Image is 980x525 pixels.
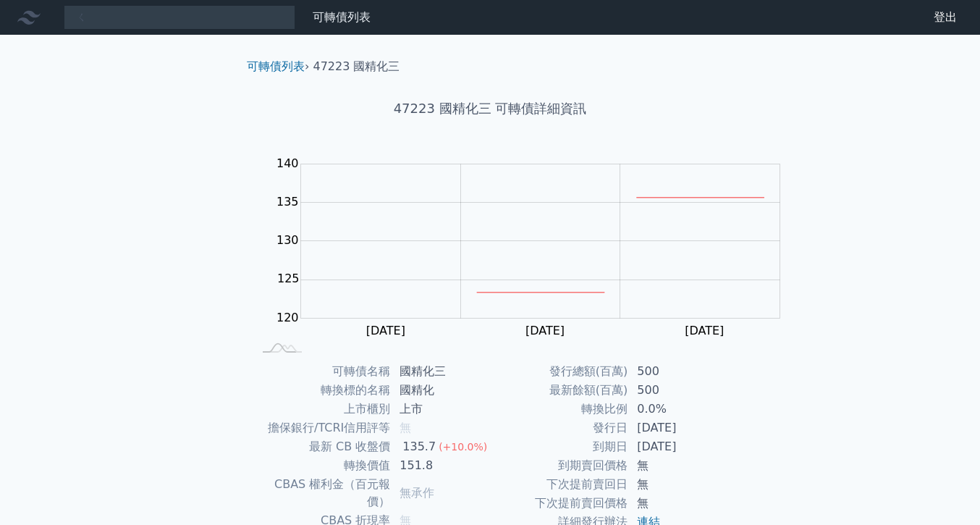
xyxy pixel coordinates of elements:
[490,437,628,456] td: 到期日
[628,400,727,419] td: 0.0%
[439,441,487,453] span: (+10.0%)
[490,381,628,400] td: 最新餘額(百萬)
[253,400,391,419] td: 上市櫃別
[253,381,391,400] td: 轉換標的名稱
[490,456,628,475] td: 到期賣回價格
[253,456,391,475] td: 轉換價值
[628,475,727,494] td: 無
[391,456,490,475] td: 151.8
[253,419,391,437] td: 擔保銀行/TCRI信用評等
[276,156,299,170] tspan: 140
[277,272,300,285] tspan: 125
[922,6,968,29] a: 登出
[490,419,628,437] td: 發行日
[276,311,299,324] tspan: 120
[490,400,628,419] td: 轉換比例
[391,362,490,381] td: 國精化三
[253,437,391,456] td: 最新 CB 收盤價
[247,59,305,73] a: 可轉債列表
[247,58,309,75] li: ›
[276,233,299,247] tspan: 130
[628,437,727,456] td: [DATE]
[253,362,391,381] td: 可轉債名稱
[525,324,565,337] tspan: [DATE]
[490,494,628,513] td: 下次提前賣回價格
[685,324,724,337] tspan: [DATE]
[628,381,727,400] td: 500
[490,475,628,494] td: 下次提前賣回日
[366,324,405,337] tspan: [DATE]
[490,362,628,381] td: 發行總額(百萬)
[628,456,727,475] td: 無
[276,195,299,209] tspan: 135
[391,381,490,400] td: 國精化
[400,421,411,434] span: 無
[391,400,490,419] td: 上市
[400,438,439,455] div: 135.7
[253,475,391,511] td: CBAS 權利金（百元報價）
[477,198,764,293] g: Series
[269,156,802,337] g: Chart
[628,419,727,437] td: [DATE]
[628,494,727,513] td: 無
[313,10,371,24] a: 可轉債列表
[400,486,434,500] span: 無承作
[64,5,295,30] input: 搜尋可轉債 代號／名稱
[235,98,745,119] h1: 47223 國精化三 可轉債詳細資訊
[628,362,727,381] td: 500
[313,58,400,75] li: 47223 國精化三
